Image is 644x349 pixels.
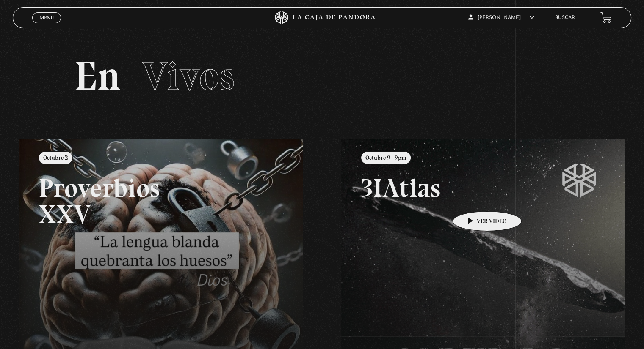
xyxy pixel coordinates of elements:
[37,22,57,28] span: Cerrar
[600,12,612,23] a: View your shopping cart
[40,15,54,20] span: Menu
[142,52,235,100] span: Vivos
[555,15,575,20] a: Buscar
[75,56,569,96] h2: En
[468,15,534,20] span: [PERSON_NAME]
